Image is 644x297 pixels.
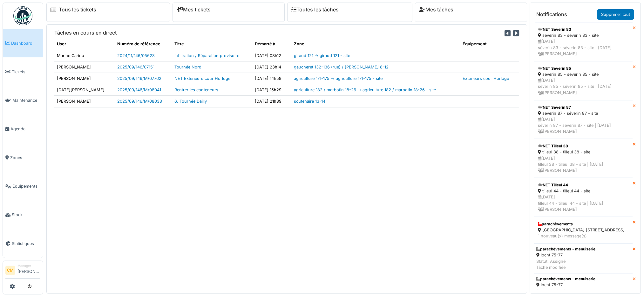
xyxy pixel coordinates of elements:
a: Infiltration / Réparation provisoire [174,53,239,58]
li: [PERSON_NAME] [17,263,40,277]
div: locht 75-77 [536,282,595,288]
span: Statistiques [12,241,40,247]
a: 2025/09/146/07151 [117,65,154,69]
a: Tournée Nord [174,65,201,69]
div: [DATE] séverin 83 - séverin 83 - site | [DATE] [PERSON_NAME] [538,38,628,57]
a: agriculture 171-175 -> agriculture 171-175 - site [294,76,383,81]
h6: Notifications [536,11,567,17]
a: 2024/11/146/05623 [117,53,155,58]
img: Badge_color-CXgf-gQk.svg [13,6,32,25]
a: scutenaire 13-14 [294,99,325,104]
a: NET Severin 87 séverin 87 - séverin 87 - site [DATE]séverin 87 - séverin 87 - site | [DATE] [PERS... [534,100,633,139]
th: Équipement [460,38,519,50]
div: tilleul 44 - tilleul 44 - site [538,188,628,194]
th: Zone [291,38,460,50]
a: Statistiques [3,229,43,258]
a: NET Extérieurs cour Horloge [174,76,230,81]
div: [GEOGRAPHIC_DATA] [STREET_ADDRESS] [538,227,628,233]
a: Toutes les tâches [291,7,339,13]
div: parachèvements - menuiserie [536,276,595,282]
a: Extérieurs cour Horloge [463,76,509,81]
a: Rentrer les conteneurs [174,87,218,92]
div: NET Severin 85 [538,66,628,71]
a: Stock [3,201,43,229]
td: [DATE] 14h59 [252,73,292,84]
a: Agenda [3,115,43,143]
span: Maintenance [12,97,40,103]
th: Numéro de référence [115,38,172,50]
span: Dashboard [11,40,40,46]
div: parachèvements - menuiserie [536,246,595,252]
a: Mes tâches [419,7,453,13]
td: [DATE] 08h12 [252,50,292,61]
div: 1 nouveau(x) message(s) [538,233,628,239]
span: Équipements [12,183,40,189]
div: [DATE] séverin 85 - séverin 85 - site | [DATE] [PERSON_NAME] [538,77,628,96]
div: séverin 83 - séverin 83 - site [538,32,628,38]
td: Marine Cariou [54,50,115,61]
th: Titre [172,38,252,50]
td: [DATE][PERSON_NAME] [54,84,115,96]
a: gaucheret 132-136 (rue) / [PERSON_NAME] 8-12 [294,65,389,69]
div: séverin 87 - séverin 87 - site [538,110,628,116]
a: Équipements [3,172,43,200]
a: Supprimer tout [597,9,634,20]
td: [PERSON_NAME] [54,61,115,73]
div: [DATE] séverin 87 - séverin 87 - site | [DATE] [PERSON_NAME] [538,116,628,135]
td: [DATE] 21h39 [252,96,292,107]
a: parachèvements [GEOGRAPHIC_DATA] [STREET_ADDRESS] 1 nouveau(x) message(s) [534,217,633,243]
h6: Tâches en cours en direct [54,30,117,36]
div: NET Tilleul 38 [538,143,628,149]
span: Agenda [10,126,40,132]
td: [DATE] 23h14 [252,61,292,73]
div: [DATE] tilleul 44 - tilleul 44 - site | [DATE] [PERSON_NAME] [538,194,628,212]
a: 2025/09/146/M/08041 [117,87,161,92]
span: Zones [10,155,40,161]
a: 2025/09/146/M/07762 [117,76,161,81]
td: [PERSON_NAME] [54,96,115,107]
div: locht 75-77 [536,252,595,258]
span: Stock [12,212,40,218]
td: [DATE] 15h29 [252,84,292,96]
a: Tickets [3,57,43,86]
a: 6. Tournée Dailly [174,99,207,104]
span: translation missing: fr.shared.user [57,42,66,46]
a: NET Severin 83 séverin 83 - séverin 83 - site [DATE]séverin 83 - séverin 83 - site | [DATE] [PERS... [534,22,633,61]
a: parachèvements - menuiserie locht 75-77 Statut: AssignéTâche modifiée [534,243,633,273]
a: Mes tickets [177,7,211,13]
div: tilleul 38 - tilleul 38 - site [538,149,628,155]
div: séverin 85 - séverin 85 - site [538,71,628,77]
div: [DATE] tilleul 38 - tilleul 38 - site | [DATE] [PERSON_NAME] [538,155,628,174]
div: Statut: Assigné Tâche modifiée [536,258,595,270]
td: [PERSON_NAME] [54,73,115,84]
div: NET Tilleul 44 [538,182,628,188]
a: NET Severin 85 séverin 85 - séverin 85 - site [DATE]séverin 85 - séverin 85 - site | [DATE] [PERS... [534,61,633,100]
li: CM [5,266,15,275]
a: agriculture 182 / marbotin 18-26 -> agriculture 182 / marbotin 18-26 - site [294,87,436,92]
a: 2025/09/146/M/08033 [117,99,162,104]
div: parachèvements [538,221,628,227]
div: NET Severin 87 [538,105,628,110]
span: Tickets [12,69,40,75]
div: Manager [17,263,40,268]
a: Dashboard [3,29,43,57]
a: CM Manager[PERSON_NAME] [5,263,40,279]
a: Maintenance [3,86,43,115]
a: Tous les tickets [59,7,96,13]
a: Zones [3,143,43,172]
div: NET Severin 83 [538,27,628,32]
a: NET Tilleul 38 tilleul 38 - tilleul 38 - site [DATE]tilleul 38 - tilleul 38 - site | [DATE] [PERS... [534,139,633,178]
a: giraud 121 -> giraud 121 - site [294,53,350,58]
th: Démarré à [252,38,292,50]
a: NET Tilleul 44 tilleul 44 - tilleul 44 - site [DATE]tilleul 44 - tilleul 44 - site | [DATE] [PERS... [534,178,633,217]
